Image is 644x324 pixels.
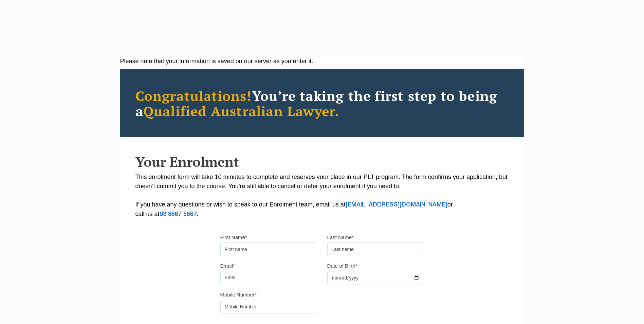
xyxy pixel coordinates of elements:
input: Email [220,271,317,284]
label: Mobile Number* [220,291,257,298]
p: This enrolment form will take 10 minutes to complete and reserves your place in our PLT program. ... [135,173,509,219]
a: 03 8667 5667 [160,212,197,217]
a: [EMAIL_ADDRESS][DOMAIN_NAME] [346,202,447,208]
span: Congratulations! [135,87,252,105]
input: Mobile Number [220,300,317,313]
label: Date of Birth* [327,263,357,269]
input: Last name [327,242,424,256]
h2: You’re taking the first step to being a [135,88,509,119]
label: Email* [220,263,235,269]
input: First name [220,242,317,256]
label: First Name* [220,234,247,241]
h2: Your Enrolment [135,154,509,169]
span: Qualified Australian Lawyer. [143,102,339,120]
div: Please note that your information is saved on our server as you enter it. [120,57,524,66]
label: Last Name* [327,234,354,241]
